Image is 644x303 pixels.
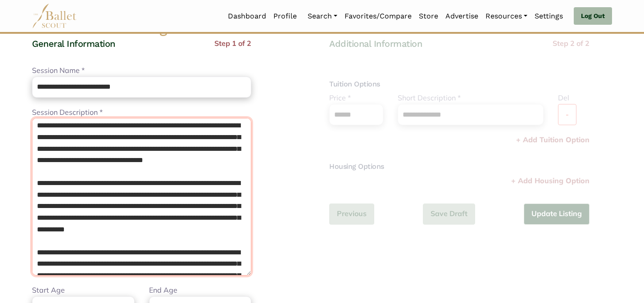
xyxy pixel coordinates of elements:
[270,7,300,26] a: Profile
[32,285,65,296] label: Start Age
[442,7,482,26] a: Advertise
[32,65,85,77] label: Session Name *
[304,7,341,26] a: Search
[574,7,612,25] a: Log Out
[341,7,415,26] a: Favorites/Compare
[224,7,270,26] a: Dashboard
[32,38,115,50] h4: General Information
[149,285,177,296] label: End Age
[415,7,442,26] a: Store
[531,7,567,26] a: Settings
[32,107,103,118] label: Session Description *
[482,7,531,26] a: Resources
[214,38,251,50] p: Step 1 of 2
